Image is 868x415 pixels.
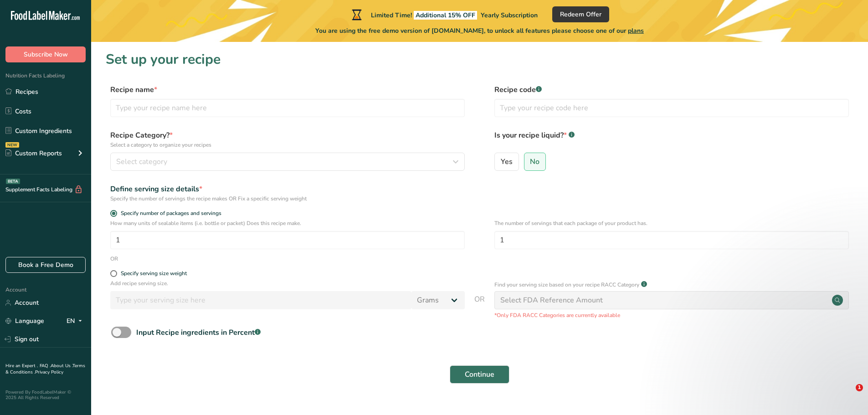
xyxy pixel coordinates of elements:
[40,363,51,369] a: FAQ .
[110,195,465,203] div: Specify the number of servings the recipe makes OR Fix a specific serving weight
[494,311,849,319] p: *Only FDA RACC Categories are currently available
[501,157,513,166] span: Yes
[116,156,167,167] span: Select category
[110,130,465,149] label: Recipe Category?
[6,179,20,184] div: BETA
[121,270,187,277] div: Specify serving size weight
[5,149,62,158] div: Custom Reports
[110,291,411,309] input: Type your serving size here
[5,46,86,62] button: Subscribe Now
[481,11,538,20] span: Yearly Subscription
[560,10,601,19] span: Redeem Offer
[315,26,644,36] span: You are using the free demo version of [DOMAIN_NAME], to unlock all features please choose one of...
[136,327,261,338] div: Input Recipe ingredients in Percent
[5,363,85,375] a: Terms & Conditions .
[110,141,465,149] p: Select a category to organize your recipes
[465,369,494,380] span: Continue
[24,50,68,59] span: Subscribe Now
[450,365,509,384] button: Continue
[110,279,465,287] p: Add recipe serving size.
[35,369,63,375] a: Privacy Policy
[67,316,86,327] div: EN
[628,26,644,35] span: plans
[117,210,221,217] span: Specify number of packages and servings
[51,363,72,369] a: About Us .
[494,84,849,95] label: Recipe code
[500,295,603,306] div: Select FDA Reference Amount
[494,219,849,227] p: The number of servings that each package of your product has.
[110,99,465,117] input: Type your recipe name here
[110,255,118,263] div: OR
[350,9,538,20] div: Limited Time!
[530,157,539,166] span: No
[837,384,859,406] iframe: Intercom live chat
[552,6,609,22] button: Redeem Offer
[110,153,465,171] button: Select category
[414,11,477,20] span: Additional 15% OFF
[5,257,86,273] a: Book a Free Demo
[5,142,19,148] div: NEW
[494,99,849,117] input: Type your recipe code here
[5,313,44,329] a: Language
[856,384,863,391] span: 1
[110,184,465,195] div: Define serving size details
[5,363,38,369] a: Hire an Expert .
[5,389,86,400] div: Powered By FoodLabelMaker © 2025 All Rights Reserved
[110,219,465,227] p: How many units of sealable items (i.e. bottle or packet) Does this recipe make.
[110,84,465,95] label: Recipe name
[106,49,853,70] h1: Set up your recipe
[474,294,485,319] span: OR
[494,281,639,289] p: Find your serving size based on your recipe RACC Category
[494,130,849,149] label: Is your recipe liquid?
